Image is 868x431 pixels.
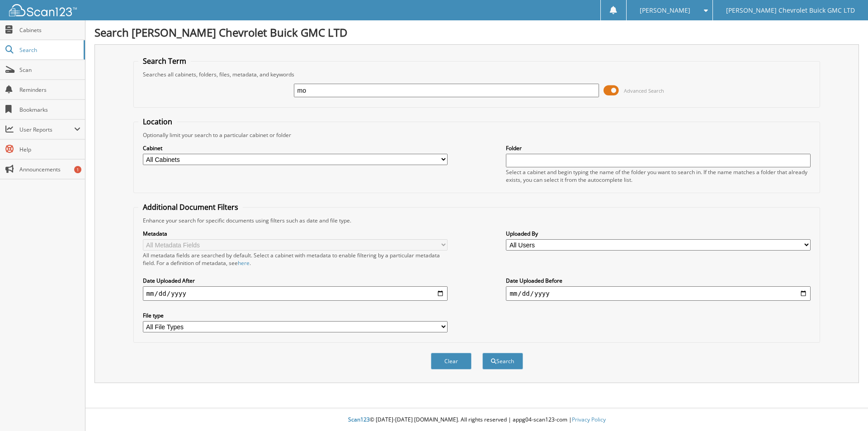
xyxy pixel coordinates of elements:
[143,277,448,284] label: Date Uploaded After
[624,87,664,94] span: Advanced Search
[431,353,472,369] button: Clear
[143,251,448,267] div: All metadata fields are searched by default. Select a cabinet with metadata to enable filtering b...
[640,8,690,13] span: [PERSON_NAME]
[506,168,811,184] div: Select a cabinet and begin typing the name of the folder you want to search in. If the name match...
[138,131,816,139] div: Optionally limit your search to a particular cabinet or folder
[94,25,859,40] h1: Search [PERSON_NAME] Chevrolet Buick GMC LTD
[506,277,811,284] label: Date Uploaded Before
[19,166,80,173] span: Announcements
[726,8,855,13] span: [PERSON_NAME] Chevrolet Buick GMC LTD
[506,144,811,152] label: Folder
[138,217,816,224] div: Enhance your search for specific documents using filters such as date and file type.
[506,230,811,237] label: Uploaded By
[143,312,448,319] label: File type
[138,202,243,212] legend: Additional Document Filters
[19,146,80,153] span: Help
[482,353,523,369] button: Search
[572,416,606,423] a: Privacy Policy
[19,126,74,133] span: User Reports
[19,106,80,114] span: Bookmarks
[138,71,816,78] div: Searches all cabinets, folders, files, metadata, and keywords
[74,166,81,173] div: 1
[19,46,79,54] span: Search
[823,388,868,431] iframe: Chat Widget
[143,144,448,152] label: Cabinet
[9,4,77,16] img: scan123-logo-white.svg
[19,86,80,94] span: Reminders
[19,66,80,74] span: Scan
[348,416,370,423] span: Scan123
[138,117,177,127] legend: Location
[143,230,448,237] label: Metadata
[138,56,191,66] legend: Search Term
[19,26,80,34] span: Cabinets
[506,286,811,301] input: end
[143,286,448,301] input: start
[85,409,868,431] div: © [DATE]-[DATE] [DOMAIN_NAME]. All rights reserved | appg04-scan123-com |
[238,259,250,267] a: here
